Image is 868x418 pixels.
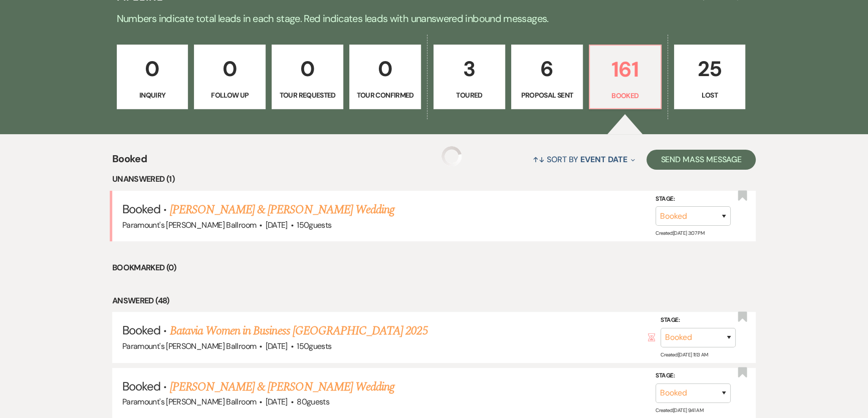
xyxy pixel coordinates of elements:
[661,315,736,326] label: Stage:
[117,45,188,110] a: 0Inquiry
[349,45,421,110] a: 0Tour Confirmed
[122,341,256,351] span: Paramount's [PERSON_NAME] Ballroom
[297,396,329,407] span: 80 guests
[656,194,731,205] label: Stage:
[440,52,499,86] p: 3
[656,370,731,381] label: Stage:
[200,52,259,86] p: 0
[122,322,160,338] span: Booked
[356,52,414,86] p: 0
[123,90,182,101] p: Inquiry
[278,52,337,86] p: 0
[297,341,331,351] span: 150 guests
[122,220,256,230] span: Paramount's [PERSON_NAME] Ballroom
[656,230,704,236] span: Created: [DATE] 3:07 PM
[646,150,756,170] button: Send Mass Message
[596,90,655,101] p: Booked
[123,52,182,86] p: 0
[170,201,394,219] a: [PERSON_NAME] & [PERSON_NAME] Wedding
[122,396,256,407] span: Paramount's [PERSON_NAME] Ballroom
[656,407,703,413] span: Created: [DATE] 9:41 AM
[442,146,462,166] img: loading spinner
[433,45,505,110] a: 3Toured
[112,151,147,173] span: Booked
[589,45,662,110] a: 161Booked
[122,201,160,217] span: Booked
[529,146,639,173] button: Sort By Event Date
[681,90,739,101] p: Lost
[356,90,414,101] p: Tour Confirmed
[681,52,739,86] p: 25
[518,90,576,101] p: Proposal Sent
[661,351,708,358] span: Created: [DATE] 11:13 AM
[200,90,259,101] p: Follow Up
[266,341,288,351] span: [DATE]
[170,378,394,396] a: [PERSON_NAME] & [PERSON_NAME] Wedding
[266,396,288,407] span: [DATE]
[518,52,576,86] p: 6
[170,322,428,340] a: Batavia Women in Business [GEOGRAPHIC_DATA] 2025
[122,378,160,394] span: Booked
[272,45,343,110] a: 0Tour Requested
[278,90,337,101] p: Tour Requested
[674,45,746,110] a: 25Lost
[580,154,627,165] span: Event Date
[440,90,499,101] p: Toured
[511,45,583,110] a: 6Proposal Sent
[533,154,545,165] span: ↑↓
[112,261,756,274] li: Bookmarked (0)
[112,294,756,307] li: Answered (48)
[112,173,756,186] li: Unanswered (1)
[73,11,795,27] p: Numbers indicate total leads in each stage. Red indicates leads with unanswered inbound messages.
[266,220,288,230] span: [DATE]
[596,53,655,86] p: 161
[194,45,266,110] a: 0Follow Up
[297,220,331,230] span: 150 guests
